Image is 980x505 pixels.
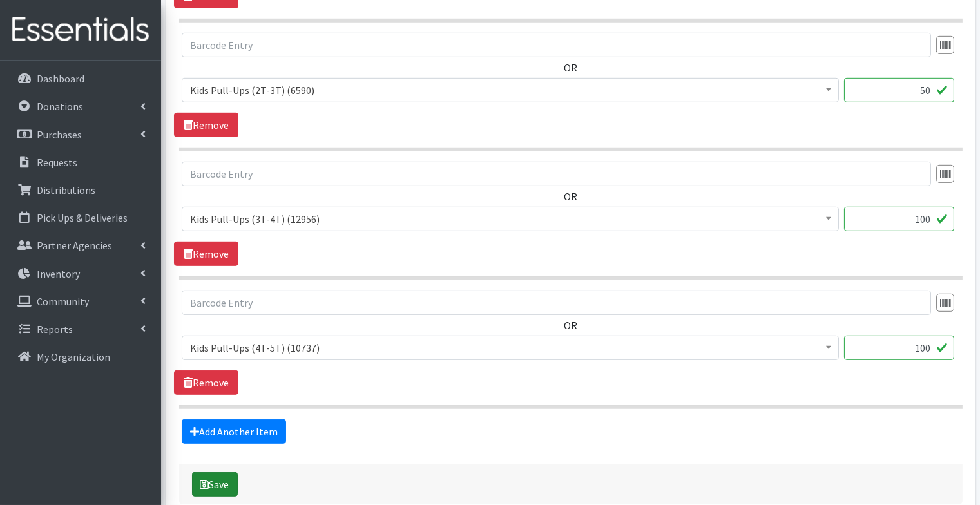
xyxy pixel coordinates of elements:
span: Kids Pull-Ups (2T-3T) (6590) [182,78,839,102]
a: Community [5,289,156,314]
input: Barcode Entry [182,33,931,57]
a: Partner Agencies [5,233,156,258]
img: HumanEssentials [5,8,156,52]
p: My Organization [37,350,110,363]
a: Remove [174,370,238,395]
a: Requests [5,149,156,175]
button: Save [192,472,238,497]
a: Distributions [5,177,156,203]
p: Pick Ups & Deliveries [37,211,128,224]
label: OR [564,60,577,75]
span: Kids Pull-Ups (3T-4T) (12956) [182,207,839,231]
a: Remove [174,242,238,266]
a: Inventory [5,261,156,287]
p: Purchases [37,128,82,141]
input: Quantity [844,207,954,231]
a: My Organization [5,344,156,370]
a: Remove [174,113,238,137]
p: Community [37,295,89,308]
a: Pick Ups & Deliveries [5,205,156,231]
p: Inventory [37,267,80,280]
a: Dashboard [5,66,156,91]
p: Requests [37,156,77,169]
span: Kids Pull-Ups (3T-4T) (12956) [190,210,831,228]
label: OR [564,189,577,204]
span: Kids Pull-Ups (4T-5T) (10737) [182,336,839,360]
span: Kids Pull-Ups (4T-5T) (10737) [190,339,831,357]
p: Distributions [37,184,95,196]
a: Add Another Item [182,419,286,444]
label: OR [564,318,577,333]
input: Barcode Entry [182,291,931,315]
a: Purchases [5,122,156,148]
input: Barcode Entry [182,162,931,186]
a: Reports [5,316,156,342]
input: Quantity [844,336,954,360]
p: Reports [37,323,73,336]
span: Kids Pull-Ups (2T-3T) (6590) [190,81,831,99]
p: Donations [37,100,83,113]
p: Partner Agencies [37,239,112,252]
a: Donations [5,93,156,119]
input: Quantity [844,78,954,102]
p: Dashboard [37,72,84,85]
